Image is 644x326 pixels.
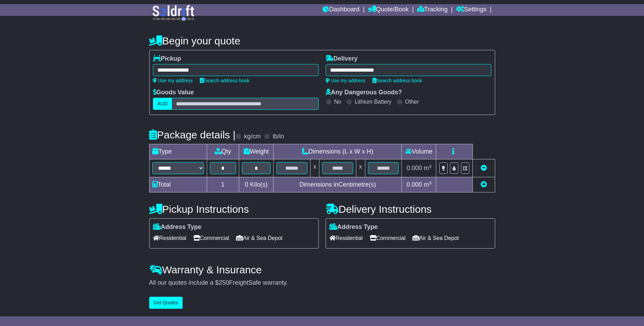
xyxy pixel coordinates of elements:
[153,233,186,243] span: Residential
[153,55,181,63] label: Pickup
[149,144,207,159] td: Type
[200,78,249,83] a: Search address book
[149,279,495,287] div: All our quotes include a $ FreightSafe warranty.
[219,279,229,286] span: 250
[153,223,202,231] label: Address Type
[370,233,406,243] span: Commercial
[456,4,487,16] a: Settings
[273,133,284,140] label: lb/in
[310,159,319,177] td: x
[274,177,402,192] td: Dimensions in Centimetre(s)
[153,78,193,83] a: Use my address
[334,98,341,105] label: No
[424,181,432,188] span: m
[329,233,363,243] span: Residential
[329,223,378,231] label: Address Type
[326,89,402,96] label: Any Dangerous Goods?
[405,98,419,105] label: Other
[368,4,409,16] a: Quote/Book
[149,177,207,192] td: Total
[239,177,274,192] td: Kilo(s)
[153,98,172,110] label: AUD
[356,159,365,177] td: x
[407,165,422,171] span: 0.000
[207,144,239,159] td: Qty
[239,144,274,159] td: Weight
[355,98,391,105] label: Lithium Battery
[236,233,283,243] span: Air & Sea Depot
[245,181,248,188] span: 0
[326,55,358,63] label: Delivery
[326,203,495,215] h4: Delivery Instructions
[149,203,319,215] h4: Pickup Instructions
[481,181,487,188] a: Add new item
[244,133,260,140] label: kg/cm
[149,264,495,275] h4: Warranty & Insurance
[193,233,229,243] span: Commercial
[402,144,436,159] td: Volume
[424,165,432,171] span: m
[149,129,236,140] h4: Package details |
[407,181,422,188] span: 0.000
[149,35,495,46] h4: Begin your quote
[372,78,422,83] a: Search address book
[323,4,359,16] a: Dashboard
[149,297,183,309] button: Get Quotes
[207,177,239,192] td: 1
[481,165,487,171] a: Remove this item
[326,78,366,83] a: Use my address
[412,233,459,243] span: Air & Sea Depot
[274,144,402,159] td: Dimensions (L x W x H)
[417,4,448,16] a: Tracking
[429,164,432,169] sup: 3
[153,89,194,96] label: Goods Value
[429,180,432,186] sup: 3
